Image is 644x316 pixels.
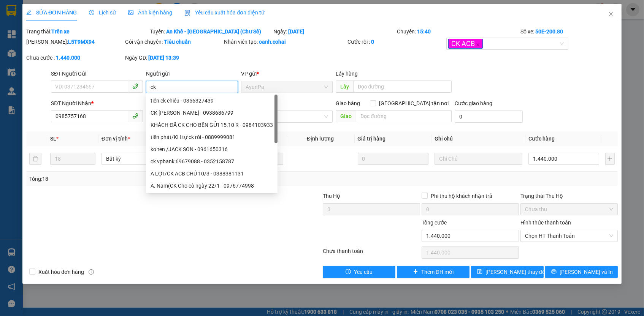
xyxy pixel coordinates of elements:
span: info-circle [89,269,94,275]
span: plus [413,269,418,275]
span: Kho q8 [246,111,328,122]
span: Lịch sử [89,9,116,16]
div: ck vpbank 69679088 - 0352158787 [146,155,278,167]
span: Xuất hóa đơn hàng [35,268,87,276]
div: tiến phát/KH tự ck rồi - 0889999081 [146,131,278,143]
div: KHÁCH ĐÃ CK CHO BÊN GỬI 15.10 R - 0984103933 [151,121,273,129]
span: Chọn HT Thanh Toán [525,230,613,242]
button: plus [605,153,615,165]
button: Close [600,4,622,25]
div: Cước rồi : [347,38,445,46]
div: tiến ck chiêu - 0356327439 [151,96,273,105]
input: Ghi Chú [435,153,522,165]
div: ck vpbank 69679088 - 0352158787 [151,157,273,166]
b: 1.440.000 [56,55,80,61]
span: edit [26,10,32,15]
div: Trạng thái: [25,27,149,36]
span: SL [50,136,56,142]
span: Thêm ĐH mới [421,268,454,276]
b: [DATE] 13:39 [148,55,179,61]
span: phone [132,113,138,119]
label: Cước giao hàng [455,100,492,106]
div: ko ten /JACK SON - 0961650316 [146,143,278,155]
div: Gói vận chuyển: [125,38,222,46]
div: Ngày: [273,27,396,36]
span: [GEOGRAPHIC_DATA] tận nơi [376,99,452,107]
div: tiến ck chiêu - 0356327439 [146,95,278,107]
div: KHÁCH ĐÃ CK CHO BÊN GỬI 15.10 R - 0984103933 [146,119,278,131]
div: Tổng: 18 [29,175,249,183]
div: ko ten /JACK SON - 0961650316 [151,145,273,153]
div: A. Nam(CK Cho cô ngày 22/1 - 0976774998 [146,180,278,192]
div: Chuyến: [396,27,520,36]
div: SĐT Người Nhận [51,99,143,107]
span: AyunPa [246,81,328,93]
div: [PERSON_NAME]: [26,38,124,46]
input: Cước giao hàng [455,111,523,123]
span: Yêu cầu xuất hóa đơn điện tử [184,9,265,16]
span: [PERSON_NAME] thay đổi [485,268,546,276]
span: Giao hàng [336,100,360,106]
div: tiến phát/KH tự ck rồi - 0889999081 [151,133,273,141]
span: clock-circle [89,10,94,15]
span: picture [128,10,133,15]
span: Bất kỳ [106,153,185,164]
span: printer [551,269,557,275]
span: Chưa thu [525,204,613,215]
input: 0 [358,153,428,165]
div: SĐT Người Gửi [51,70,143,78]
span: save [477,269,482,275]
label: Hình thức thanh toán [520,220,571,226]
span: Ảnh kiện hàng [128,9,172,16]
input: Dọc đường [353,81,451,93]
span: Đơn vị tính [102,136,130,142]
span: Yêu cầu [354,268,373,276]
span: Giá trị hàng [358,136,386,142]
span: phone [132,83,138,89]
b: 0 [371,39,374,45]
div: CK [PERSON_NAME] - 0938686799 [151,109,273,117]
span: exclamation-circle [346,269,351,275]
span: close [476,43,480,47]
div: Trạng thái Thu Hộ [520,192,618,200]
div: Ngày GD: [125,54,222,62]
div: A LỢI/CK ACB CHÚ 10/3 - 0388381131 [151,169,273,178]
span: CK ACB [448,39,483,48]
button: delete [29,153,41,165]
span: Cước hàng [528,136,555,142]
span: SỬA ĐƠN HÀNG [26,9,77,16]
div: Tuyến: [149,27,273,36]
img: icon [184,10,190,16]
b: 15:40 [417,28,431,35]
div: Chưa cước : [26,54,124,62]
div: Chưa thanh toán [322,247,421,260]
button: printer[PERSON_NAME] và In [545,266,618,278]
span: Phí thu hộ khách nhận trả [428,192,495,200]
input: Dọc đường [356,110,451,122]
button: exclamation-circleYêu cầu [323,266,395,278]
span: Lấy [336,81,353,93]
b: Trên xe [51,28,70,35]
div: VP gửi [241,70,333,78]
span: close [608,11,614,17]
b: [DATE] [288,28,304,35]
b: An Khê - [GEOGRAPHIC_DATA] (Chư Sê) [166,28,261,35]
span: Lấy hàng [336,71,358,77]
div: A LỢI/CK ACB CHÚ 10/3 - 0388381131 [146,167,278,180]
div: CK Kim Điền - 0938686799 [146,107,278,119]
span: Tổng cước [422,220,447,226]
button: save[PERSON_NAME] thay đổi [471,266,544,278]
button: plusThêm ĐH mới [397,266,470,278]
span: [PERSON_NAME] và In [560,268,613,276]
th: Ghi chú [431,131,525,146]
b: L5T9MX94 [68,39,95,45]
b: 50E-200.80 [535,28,563,35]
div: Nhân viên tạo: [224,38,346,46]
div: Số xe: [520,27,619,36]
span: Thu Hộ [323,193,340,199]
b: oanh.cohai [259,39,286,45]
div: A. Nam(CK Cho cô ngày 22/1 - 0976774998 [151,182,273,190]
div: Người gửi [146,70,238,78]
span: Định lượng [307,136,334,142]
span: Giao [336,110,356,122]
